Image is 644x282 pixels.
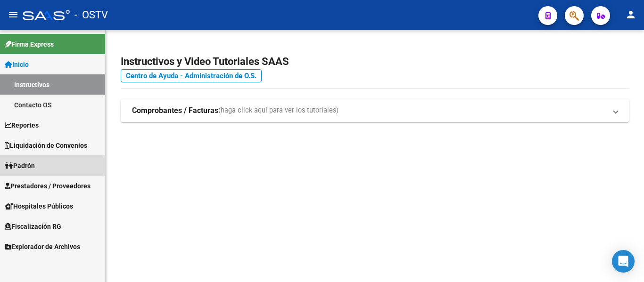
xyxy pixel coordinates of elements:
[132,105,218,116] strong: Comprobantes / Facturas
[74,5,108,25] span: - OSTV
[8,9,19,20] mat-icon: menu
[5,39,54,49] span: Firma Express
[121,99,629,122] mat-expansion-panel-header: Comprobantes / Facturas(haga click aquí para ver los tutoriales)
[5,181,91,191] span: Prestadores / Proveedores
[218,105,339,116] span: (haga click aquí para ver los tutoriales)
[625,9,636,20] mat-icon: person
[5,59,29,70] span: Inicio
[612,250,635,273] div: Open Intercom Messenger
[5,161,35,171] span: Padrón
[5,120,39,130] span: Reportes
[121,69,262,82] a: Centro de Ayuda - Administración de O.S.
[5,201,73,211] span: Hospitales Públicos
[5,140,87,151] span: Liquidación de Convenios
[5,221,61,232] span: Fiscalización RG
[5,242,80,252] span: Explorador de Archivos
[121,53,629,71] h2: Instructivos y Video Tutoriales SAAS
